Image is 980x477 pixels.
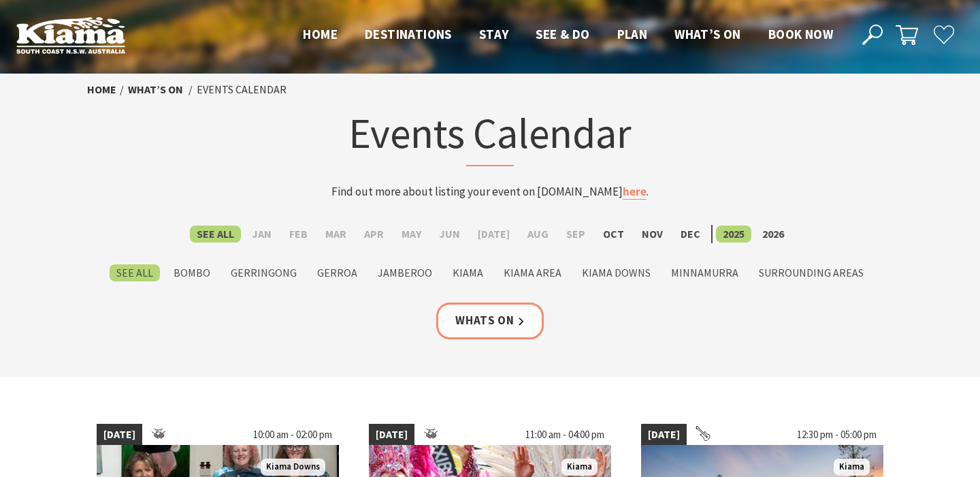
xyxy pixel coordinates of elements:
[497,264,568,281] label: Kiama Area
[282,226,314,243] label: Feb
[223,106,757,166] h1: Events Calendar
[110,264,160,281] label: See All
[395,226,428,243] label: May
[575,264,657,281] label: Kiama Downs
[623,184,647,200] a: here
[190,226,241,243] label: See All
[87,82,116,97] a: Home
[371,264,439,281] label: Jamberoo
[559,226,592,243] label: Sep
[289,24,847,46] nav: Main Menu
[674,26,741,42] span: What’s On
[224,264,304,281] label: Gerringong
[246,424,339,446] span: 10:00 am - 02:00 pm
[536,26,589,42] span: See & Do
[561,459,598,476] span: Kiama
[432,226,467,243] label: Jun
[318,226,353,243] label: Mar
[128,82,183,97] a: What’s On
[641,424,687,446] span: [DATE]
[446,264,490,281] label: Kiama
[617,26,648,42] span: Plan
[365,26,452,42] span: Destinations
[357,226,391,243] label: Apr
[16,16,125,54] img: Kiama Logo
[716,226,751,243] label: 2025
[436,303,544,339] a: Whats On
[245,226,278,243] label: Jan
[303,26,338,42] span: Home
[167,264,217,281] label: Bombo
[479,26,509,42] span: Stay
[519,424,611,446] span: 11:00 am - 04:00 pm
[596,226,631,243] label: Oct
[223,183,757,201] p: Find out more about listing your event on [DOMAIN_NAME] .
[635,226,670,243] label: Nov
[664,264,745,281] label: Minnamurra
[97,424,142,446] span: [DATE]
[755,226,791,243] label: 2026
[197,81,287,99] li: Events Calendar
[752,264,870,281] label: Surrounding Areas
[768,26,833,42] span: Book now
[674,226,707,243] label: Dec
[834,459,870,476] span: Kiama
[471,226,517,243] label: [DATE]
[521,226,555,243] label: Aug
[790,424,883,446] span: 12:30 pm - 05:00 pm
[310,264,364,281] label: Gerroa
[261,459,325,476] span: Kiama Downs
[369,424,414,446] span: [DATE]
